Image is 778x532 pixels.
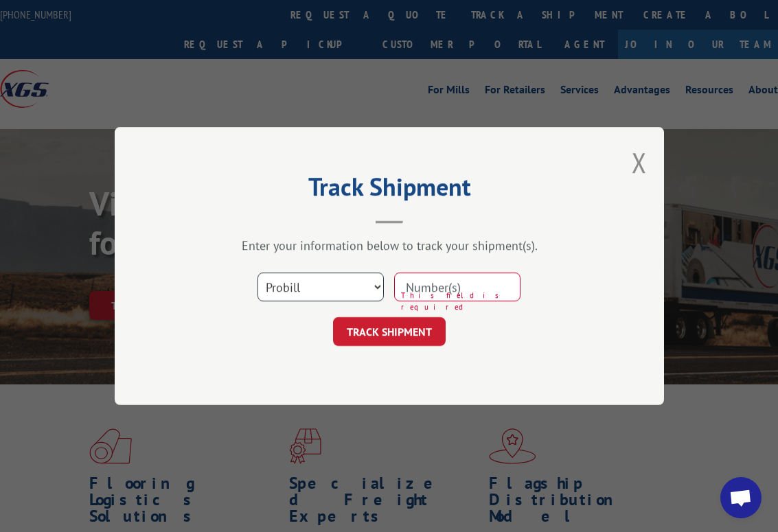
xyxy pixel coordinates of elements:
input: Number(s) [394,273,520,301]
button: TRACK SHIPMENT [333,317,446,346]
div: Open chat [720,477,762,518]
h2: Track Shipment [183,177,595,203]
button: Close modal [632,144,647,181]
div: Enter your information below to track your shipment(s). [183,238,595,253]
span: This field is required [401,290,520,312]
